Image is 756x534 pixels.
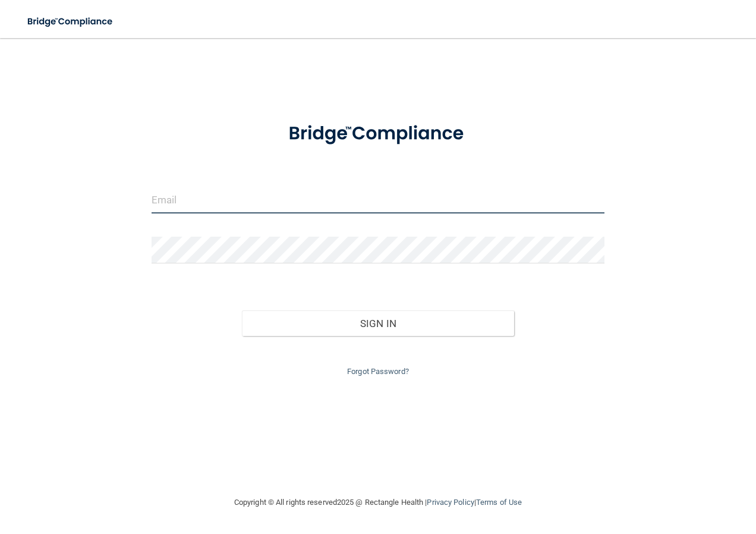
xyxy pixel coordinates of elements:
[242,310,514,337] button: Sign In
[161,483,595,522] div: Copyright © All rights reserved 2025 @ Rectangle Health | |
[269,109,487,158] img: bridge_compliance_login_screen.278c3ca4.svg
[152,187,605,213] input: Email
[427,498,474,507] a: Privacy Policy
[476,498,522,507] a: Terms of Use
[18,10,124,34] img: bridge_compliance_login_screen.278c3ca4.svg
[347,367,409,376] a: Forgot Password?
